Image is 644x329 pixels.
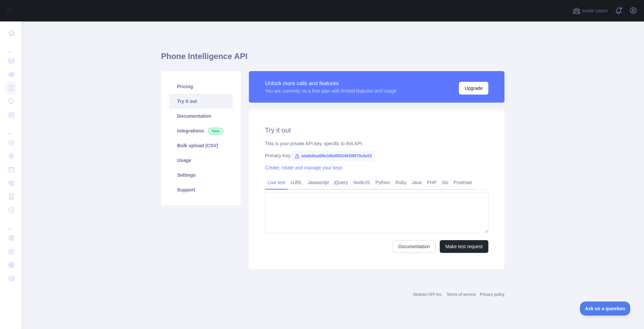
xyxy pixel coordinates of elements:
h2: Try it out [265,125,488,135]
a: Abstract API Inc. [413,292,443,297]
a: Bulk upload (CSV) [169,138,233,153]
a: Privacy policy [480,292,504,297]
a: Ruby [393,177,409,188]
a: PHP [424,177,439,188]
a: Go [439,177,451,188]
a: Settings [169,168,233,182]
a: Try it out [169,94,233,109]
a: Support [169,182,233,197]
button: Upgrade [459,82,488,95]
div: ... [5,217,16,231]
div: ... [5,40,16,54]
button: Make test request [440,240,488,253]
a: Terms of service [446,292,476,297]
span: New [208,128,223,134]
span: ada8d0ad98e345df853493f9970c6e03 [292,151,375,161]
div: Unlock more calls and features [265,79,396,88]
a: Postman [451,177,475,188]
div: Primary Key: [265,152,488,159]
a: jQuery [331,177,351,188]
a: Live test [265,177,288,188]
div: ... [5,122,16,135]
a: Usage [169,153,233,168]
a: Create, rotate and manage your keys [265,165,342,170]
a: Python [373,177,393,188]
a: NodeJS [351,177,373,188]
div: This is your private API key, specific to this API. [265,140,488,147]
a: Documentation [169,109,233,123]
a: Documentation [393,240,436,253]
a: Integrations New [169,123,233,138]
button: Invite users [571,5,609,16]
a: Pricing [169,79,233,94]
h1: Phone Intelligence API [161,51,504,67]
a: Java [409,177,425,188]
div: You are currently on a free plan with limited features and usage [265,88,396,94]
a: cURL [288,177,305,188]
a: Javascript [305,177,331,188]
iframe: Toggle Customer Support [580,301,631,316]
span: Invite users [582,7,608,15]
